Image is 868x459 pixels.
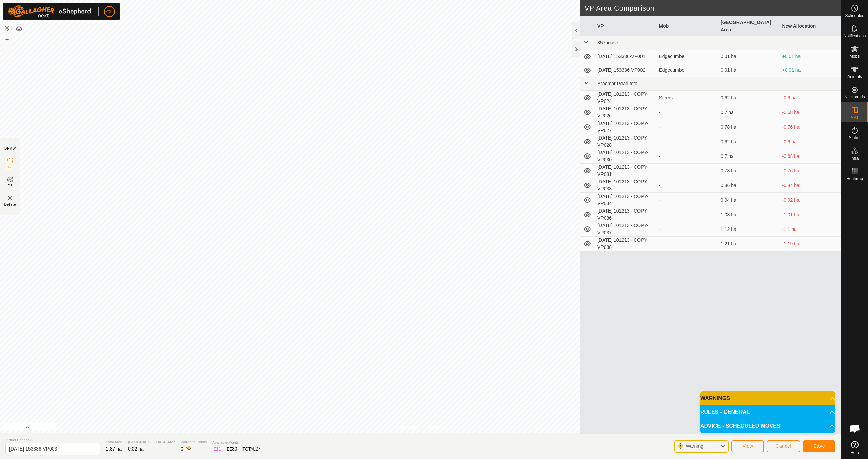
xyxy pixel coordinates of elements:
div: TOTAL [243,445,261,453]
div: - [659,240,715,247]
span: Braemar Road total [597,81,638,86]
span: 357house [597,40,618,45]
td: -0.84 ha [780,178,841,193]
a: Contact Us [427,424,447,430]
a: Privacy Policy [394,424,419,430]
td: [DATE] 153336-VP002 [595,63,656,77]
button: Map Layers [15,25,23,33]
td: 0.01 ha [718,63,780,77]
th: [GEOGRAPHIC_DATA] Area [718,16,780,36]
span: 27 [255,446,261,452]
td: 0.7 ha [718,149,780,164]
td: [DATE] 101213 - COPY-VP027 [595,120,656,134]
td: -0.76 ha [780,164,841,178]
span: Neckbands [844,95,865,99]
td: [DATE] 101213 - COPY-VP034 [595,193,656,207]
th: Mob [656,16,718,36]
span: Heatmap [846,177,863,181]
div: - [659,211,715,218]
td: 1.03 ha [718,207,780,222]
a: Open chat [845,418,865,439]
th: New Allocation [780,16,841,36]
td: -0.92 ha [780,193,841,207]
div: - [659,167,715,175]
td: 0.78 ha [718,120,780,134]
td: +0.01 ha [780,50,841,63]
td: [DATE] 101213 - COPY-VP028 [595,134,656,149]
span: GL [106,8,113,15]
div: Edgecumbe [659,53,715,60]
td: [DATE] 153336-VP001 [595,50,656,63]
td: [DATE] 101213 - COPY-VP026 [595,105,656,120]
div: Edgecumbe [659,67,715,74]
div: - [659,138,715,145]
td: 1.12 ha [718,222,780,237]
td: [DATE] 101213 - COPY-VP037 [595,222,656,237]
p-accordion-header: ADVICE - SCHEDULED MOVES [700,419,835,433]
span: Cancel [775,443,791,449]
span: EZ [8,183,13,188]
div: DRAW [4,146,16,151]
span: Available Points [212,440,260,445]
td: 0.94 ha [718,193,780,207]
button: + [3,36,11,44]
img: VP [6,194,14,202]
div: - [659,124,715,131]
td: 0.7 ha [718,105,780,120]
td: [DATE] 101213 - COPY-VP024 [595,91,656,105]
span: 11 [216,446,221,452]
td: -1.1 ha [780,222,841,237]
p-accordion-header: RULES - GENERAL [700,405,835,419]
span: Delete [4,202,16,207]
img: Gallagher Logo [8,5,93,18]
button: View [731,440,764,452]
button: Cancel [767,440,800,452]
th: VP [595,16,656,36]
span: ADVICE - SCHEDULED MOVES [700,423,780,429]
span: Total Area [106,439,122,445]
td: -0.68 ha [780,105,841,120]
div: - [659,197,715,204]
div: - [659,109,715,116]
td: -0.6 ha [780,91,841,105]
td: 0.62 ha [718,134,780,149]
td: -0.6 ha [780,134,841,149]
span: 0 [181,446,183,452]
span: [GEOGRAPHIC_DATA] Area [128,439,175,445]
td: -0.76 ha [780,120,841,134]
div: EZ [227,445,237,453]
span: 0.02 ha [128,446,144,452]
span: Warning [686,443,703,449]
div: Steers [659,94,715,102]
td: [DATE] 101213 - COPY-VP033 [595,178,656,193]
a: Help [841,438,868,457]
span: Animals [847,75,862,79]
span: Watering Points [181,439,207,445]
span: WARNINGS [700,396,730,401]
td: [DATE] 101213 - COPY-VP038 [595,237,656,251]
h2: VP Area Comparison [585,4,841,12]
div: - [659,182,715,189]
span: Status [849,136,860,140]
button: Reset Map [3,24,11,33]
td: -1.19 ha [780,237,841,251]
td: 0.86 ha [718,178,780,193]
span: VPs [851,115,858,120]
span: View [742,443,753,449]
td: [DATE] 101213 - COPY-VP036 [595,207,656,222]
td: 0.01 ha [718,50,780,63]
span: IZ [8,165,12,170]
td: 0.78 ha [718,164,780,178]
td: -0.68 ha [780,149,841,164]
button: – [3,44,11,53]
span: Notifications [844,34,866,38]
span: RULES - GENERAL [700,409,750,415]
p-accordion-header: WARNINGS [700,391,835,405]
td: +0.01 ha [780,63,841,77]
span: 1.87 ha [106,446,122,452]
span: Mobs [850,54,860,58]
td: 1.21 ha [718,237,780,251]
td: [DATE] 101213 - COPY-VP031 [595,164,656,178]
td: -1.01 ha [780,207,841,222]
div: IZ [212,445,221,453]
